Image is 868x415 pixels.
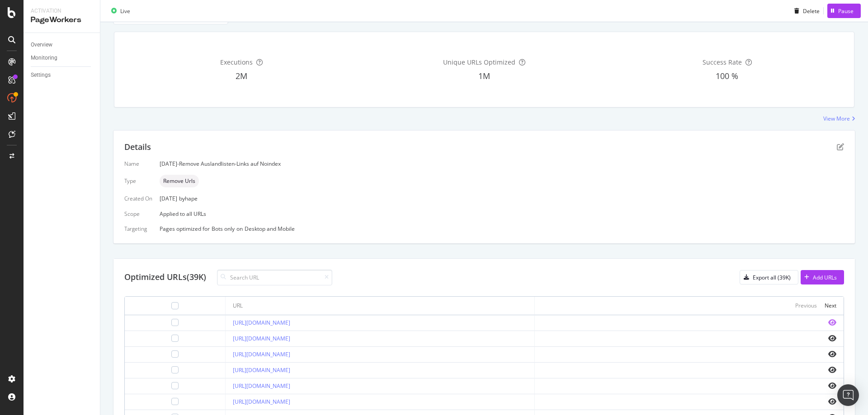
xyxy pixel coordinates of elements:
[31,53,94,63] a: Monitoring
[31,53,57,63] div: Monitoring
[823,115,850,122] div: View More
[801,270,844,284] button: Add URLs
[795,302,817,309] div: Previous
[220,58,253,66] span: Executions
[124,210,152,218] div: Scope
[828,335,836,342] i: eye
[703,58,742,66] span: Success Rate
[828,366,836,373] i: eye
[124,195,152,202] div: Created On
[212,225,235,233] div: Bots only
[160,225,844,233] div: Pages optimized for on
[31,70,94,80] a: Settings
[838,7,854,14] div: Pause
[120,7,130,14] div: Live
[124,141,151,153] div: Details
[233,350,290,358] a: [URL][DOMAIN_NAME]
[233,398,290,406] a: [URL][DOMAIN_NAME]
[803,7,820,14] div: Delete
[245,225,295,233] div: Desktop and Mobile
[837,143,844,150] div: pen-to-square
[825,300,836,311] button: Next
[478,70,490,81] span: 1M
[828,319,836,326] i: eye
[31,70,51,80] div: Settings
[160,175,199,187] div: neutral label
[837,384,859,406] div: Open Intercom Messenger
[716,70,738,81] span: 100 %
[233,302,243,310] div: URL
[124,271,206,283] div: Optimized URLs (39K)
[217,270,332,285] input: Search URL
[124,160,152,168] div: Name
[753,274,791,281] div: Export all (39K)
[160,160,844,168] div: [DATE]-Remove Auslandlisten-Links auf Noindex
[795,300,817,311] button: Previous
[813,274,837,281] div: Add URLs
[828,350,836,358] i: eye
[163,178,195,184] span: Remove Urls
[233,366,290,374] a: [URL][DOMAIN_NAME]
[827,4,861,18] button: Pause
[179,195,198,202] div: by hape
[233,319,290,326] a: [URL][DOMAIN_NAME]
[828,382,836,389] i: eye
[124,177,152,185] div: Type
[31,40,94,50] a: Overview
[31,7,93,15] div: Activation
[828,398,836,405] i: eye
[233,335,290,342] a: [URL][DOMAIN_NAME]
[236,70,247,81] span: 2M
[124,160,844,233] div: Applied to all URLs
[443,58,515,66] span: Unique URLs Optimized
[233,382,290,390] a: [URL][DOMAIN_NAME]
[791,4,820,18] button: Delete
[740,270,798,284] button: Export all (39K)
[160,195,844,202] div: [DATE]
[823,115,855,122] a: View More
[31,15,93,25] div: PageWorkers
[31,40,52,50] div: Overview
[124,225,152,233] div: Targeting
[825,302,836,309] div: Next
